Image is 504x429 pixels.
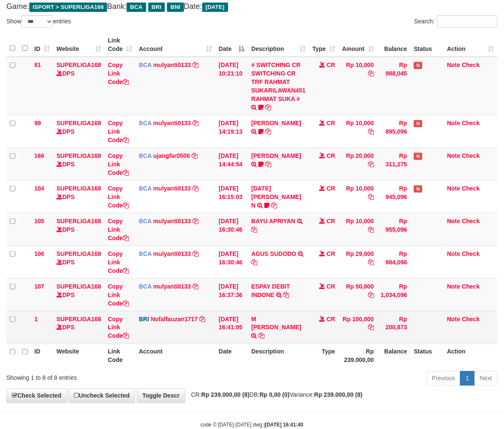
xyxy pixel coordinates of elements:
[105,344,136,368] th: Link Code
[34,152,44,159] span: 166
[153,152,190,159] a: ujangfar0506
[462,283,480,290] a: Check
[34,120,41,126] span: 99
[377,57,411,115] td: Rp 988,045
[57,283,101,290] a: SUPERLIGA168
[327,218,335,224] span: CR
[252,152,301,159] a: [PERSON_NAME]
[34,185,44,192] span: 104
[248,33,309,57] th: Description: activate to sort column ascending
[153,218,191,224] a: mulyanti0133
[108,152,129,176] a: Copy Link Code
[252,218,295,224] a: BAYU APRIYAN
[427,371,461,386] a: Previous
[139,185,152,192] span: BCA
[271,202,277,209] a: Copy ZUL FIRMAN N to clipboard
[108,185,129,209] a: Copy Link Code
[151,316,198,322] a: Nofalfauzan1717
[139,62,152,68] span: BCA
[215,213,248,246] td: [DATE] 16:30:46
[215,278,248,311] td: [DATE] 16:37:36
[53,246,105,278] td: DPS
[252,316,301,331] a: M [PERSON_NAME]
[215,148,248,180] td: [DATE] 14:44:54
[139,250,152,257] span: BCA
[139,120,152,126] span: BCA
[444,344,498,368] th: Action
[327,283,335,290] span: CR
[215,246,248,278] td: [DATE] 16:30:46
[339,213,377,246] td: Rp 10,000
[339,344,377,368] th: Rp 239.000,00
[414,153,422,160] span: Has Note
[377,311,411,344] td: Rp 200,873
[447,316,460,322] a: Note
[201,392,250,398] strong: Rp 239.000,00 (8)
[339,180,377,213] td: Rp 10,000
[265,104,271,111] a: Copy # SWITCHING CR SWITCHING CR TRF RAHMAT SUKARILAWAN451 RAHMAT SUKA # to clipboard
[368,161,374,168] a: Copy Rp 20,000 to clipboard
[368,128,374,135] a: Copy Rp 10,000 to clipboard
[377,278,411,311] td: Rp 1,034,096
[193,283,198,290] a: Copy mulyanti0133 to clipboard
[377,246,411,278] td: Rp 984,096
[368,70,374,77] a: Copy Rp 10,000 to clipboard
[368,259,374,266] a: Copy Rp 29,000 to clipboard
[136,33,215,57] th: Account: activate to sort column ascending
[265,128,271,135] a: Copy MUHAMMAD REZA to clipboard
[108,62,129,85] a: Copy Link Code
[309,344,339,368] th: Type
[444,33,498,57] th: Action: activate to sort column ascending
[462,250,480,257] a: Check
[153,185,191,192] a: mulyanti0133
[327,185,335,192] span: CR
[53,278,105,311] td: DPS
[252,250,297,257] a: AGUS SUDODO
[339,115,377,148] td: Rp 10,000
[314,392,363,398] strong: Rp 239.000,00 (8)
[139,218,152,224] span: BCA
[377,148,411,180] td: Rp 311,275
[414,15,498,28] label: Search:
[53,344,105,368] th: Website
[437,15,498,28] input: Search:
[34,218,44,224] span: 105
[368,193,374,200] a: Copy Rp 10,000 to clipboard
[411,33,444,57] th: Status
[414,62,422,69] span: Has Note
[34,250,44,257] span: 106
[447,218,460,224] a: Note
[34,316,38,322] span: 1
[327,152,335,159] span: CR
[252,62,306,102] a: # SWITCHING CR SWITCHING CR TRF RAHMAT SUKARILAWAN451 RAHMAT SUKA #
[252,283,290,298] a: ESPAY DEBIT INDONE
[215,344,248,368] th: Date
[252,226,258,233] a: Copy BAYU APRIYAN to clipboard
[57,152,101,159] a: SUPERLIGA168
[447,250,460,257] a: Note
[215,115,248,148] td: [DATE] 14:19:13
[105,33,136,57] th: Link Code: activate to sort column ascending
[327,250,335,257] span: CR
[447,152,460,159] a: Note
[414,120,422,127] span: Has Note
[339,57,377,115] td: Rp 10,000
[252,120,301,126] a: [PERSON_NAME]
[339,278,377,311] td: Rp 50,000
[339,33,377,57] th: Amount: activate to sort column ascending
[57,218,101,224] a: SUPERLIGA168
[215,33,248,57] th: Date: activate to sort column descending
[193,120,198,126] a: Copy mulyanti0133 to clipboard
[139,283,152,290] span: BCA
[259,333,265,339] a: Copy M RIZKY AKBAR to clipboard
[215,180,248,213] td: [DATE] 16:15:03
[21,15,53,28] select: Showentries
[309,33,339,57] th: Type: activate to sort column ascending
[68,389,135,403] a: Uncheck Selected
[108,250,129,274] a: Copy Link Code
[447,185,460,192] a: Note
[153,62,191,68] a: mulyanti0133
[57,185,101,192] a: SUPERLIGA168
[377,180,411,213] td: Rp 945,096
[53,213,105,246] td: DPS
